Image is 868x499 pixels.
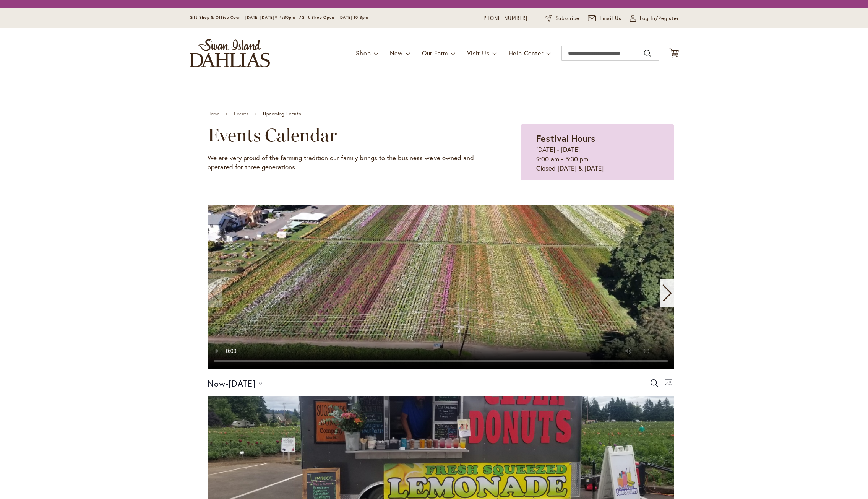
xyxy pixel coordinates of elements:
h2: Events Calendar [208,124,482,146]
p: We are very proud of the farming tradition our family brings to the business we've owned and oper... [208,153,482,172]
a: [PHONE_NUMBER] [482,15,528,22]
button: Search [644,47,651,60]
a: Email Us [588,15,621,22]
p: [DATE] - [DATE] 9:00 am - 5:30 pm Closed [DATE] & [DATE] [536,145,659,173]
span: Now [208,378,226,389]
swiper-slide: 1 / 11 [208,205,674,369]
span: Visit Us [467,49,489,57]
span: Email Us [600,15,621,22]
span: New [390,49,402,57]
a: Subscribe [545,15,579,22]
a: store logo [190,39,270,67]
a: Home [208,111,219,117]
span: Shop [356,49,371,57]
span: Help Center [509,49,544,57]
span: Subscribe [556,15,580,22]
span: - [226,377,229,390]
strong: Festival Hours [536,132,595,145]
span: Gift Shop Open - [DATE] 10-3pm [302,15,368,20]
span: Log In/Register [640,15,679,22]
a: Events [234,111,249,117]
button: Click to toggle datepicker [208,377,262,390]
a: Log In/Register [630,15,679,22]
span: [DATE] [229,378,256,389]
span: Gift Shop & Office Open - [DATE]-[DATE] 9-4:30pm / [190,15,302,20]
span: Our Farm [422,49,448,57]
span: Upcoming Events [263,111,301,117]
